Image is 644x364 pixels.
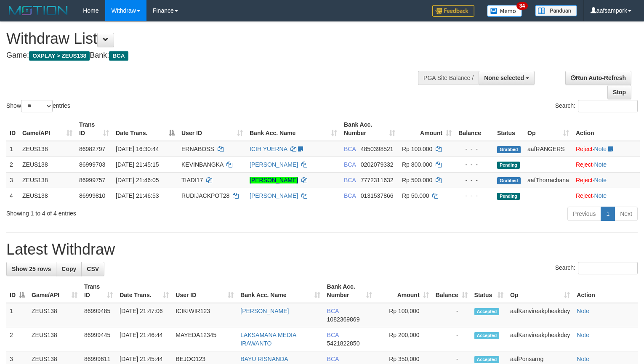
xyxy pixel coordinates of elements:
span: BCA [327,308,339,314]
span: 86982797 [79,146,105,152]
button: None selected [479,71,535,85]
input: Search: [578,262,638,274]
span: Copy 1082369869 to clipboard [327,316,360,323]
div: - - - [458,176,490,184]
img: Button%20Memo.svg [487,5,522,17]
td: ZEUS138 [19,172,76,188]
input: Search: [578,100,638,112]
a: [PERSON_NAME] [250,177,298,183]
span: [DATE] 16:30:44 [116,146,159,152]
span: Grabbed [497,177,521,184]
span: Show 25 rows [12,266,51,272]
span: 34 [516,2,528,10]
span: 86999810 [79,192,105,199]
span: [DATE] 21:45:15 [116,161,159,168]
a: Reject [576,177,593,183]
span: BCA [344,146,356,152]
span: Copy 0202079332 to clipboard [361,161,394,168]
span: TIADI17 [181,177,203,183]
a: Reject [576,192,593,199]
a: Note [594,177,607,183]
a: Previous [567,207,601,221]
td: ZEUS138 [19,141,76,157]
td: ZEUS138 [19,157,76,172]
img: Feedback.jpg [432,5,474,17]
a: Show 25 rows [6,262,56,276]
span: ERNABOSS [181,146,214,152]
span: Rp 50.000 [402,192,429,199]
h1: Withdraw List [6,30,421,47]
span: [DATE] 21:46:05 [116,177,159,183]
span: None selected [484,74,524,81]
select: Showentries [21,100,53,112]
span: BCA [109,51,128,61]
div: - - - [458,191,490,200]
a: Note [594,161,607,168]
td: MAYEDA12345 [172,327,237,351]
td: · [572,188,640,203]
span: Rp 100.000 [402,146,432,152]
img: MOTION_logo.png [6,4,70,17]
div: - - - [458,145,490,153]
a: Note [594,146,607,152]
a: BAYU RISNANDA [240,356,288,362]
th: Op: activate to sort column ascending [524,117,572,141]
td: - [432,303,471,327]
td: 4 [6,188,19,203]
span: BCA [327,332,339,338]
label: Show entries [6,100,70,112]
th: Status: activate to sort column ascending [471,279,507,303]
img: panduan.png [535,5,577,16]
td: 86999445 [81,327,116,351]
td: ZEUS138 [28,303,81,327]
td: 2 [6,157,19,172]
th: ID: activate to sort column descending [6,279,28,303]
a: Reject [576,161,593,168]
span: Pending [497,162,520,169]
td: · [572,172,640,188]
div: Showing 1 to 4 of 4 entries [6,206,262,218]
td: aafRANGERS [524,141,572,157]
th: Balance: activate to sort column ascending [432,279,471,303]
span: BCA [344,177,356,183]
span: Accepted [474,332,500,339]
td: Rp 200,000 [375,327,432,351]
span: Rp 500.000 [402,177,432,183]
a: Run Auto-Refresh [565,71,631,85]
span: Grabbed [497,146,521,153]
h4: Game: Bank: [6,51,421,60]
th: Bank Acc. Name: activate to sort column ascending [237,279,323,303]
a: [PERSON_NAME] [240,308,289,314]
span: BCA [344,192,356,199]
a: LAKSAMANA MEDIA IRAWANTO [240,332,296,347]
td: · [572,141,640,157]
span: Accepted [474,308,500,315]
td: aafThorrachana [524,172,572,188]
td: 1 [6,303,28,327]
a: Stop [607,85,631,99]
span: Rp 800.000 [402,161,432,168]
span: 86999703 [79,161,105,168]
th: Action [572,117,640,141]
a: Next [615,207,638,221]
th: Date Trans.: activate to sort column descending [112,117,178,141]
th: Amount: activate to sort column ascending [375,279,432,303]
span: Pending [497,193,520,200]
th: Trans ID: activate to sort column ascending [76,117,112,141]
span: 86999757 [79,177,105,183]
a: Note [577,332,589,338]
span: BCA [327,356,339,362]
th: Bank Acc. Number: activate to sort column ascending [341,117,399,141]
th: User ID: activate to sort column ascending [172,279,237,303]
a: Note [594,192,607,199]
h1: Latest Withdraw [6,241,638,258]
th: Balance [455,117,494,141]
td: aafKanvireakpheakdey [507,327,573,351]
a: CSV [81,262,104,276]
span: Copy [61,266,76,272]
a: Reject [576,146,593,152]
span: RUDIJACKPOT28 [181,192,229,199]
a: 1 [601,207,615,221]
span: Copy 0131537866 to clipboard [361,192,394,199]
td: - [432,327,471,351]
